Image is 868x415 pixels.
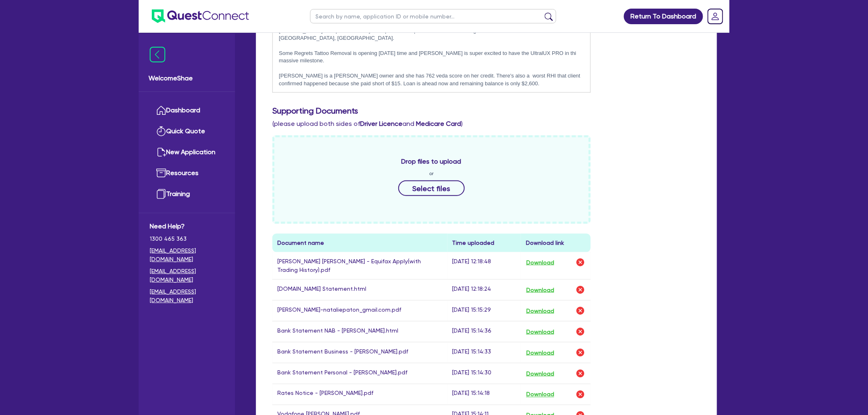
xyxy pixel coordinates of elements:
td: [DOMAIN_NAME] Statement.html [272,280,448,301]
a: Dashboard [150,100,224,121]
b: Driver Licence [360,120,402,128]
button: Download [526,285,555,295]
p: [PERSON_NAME] is a [PERSON_NAME] owner and she has 762 veda score on her credit. There's also a w... [279,72,584,87]
a: New Application [150,142,224,163]
th: Download link [521,234,591,252]
th: Document name [272,234,448,252]
td: [PERSON_NAME]-nataliepaton_gmail.com.pdf [272,301,448,322]
td: [DATE] 15:14:36 [448,322,521,342]
td: Bank Statement NAB - [PERSON_NAME].html [272,322,448,342]
a: Dropdown toggle [705,6,726,27]
button: Download [526,306,555,316]
img: training [156,189,166,199]
span: Drop files to upload [402,157,461,166]
td: Rates Notice - [PERSON_NAME].pdf [272,384,448,405]
img: icon-menu-close [150,47,165,62]
span: or [429,170,434,177]
img: delete-icon [576,369,585,379]
img: quick-quote [156,126,166,136]
td: [DATE] 15:14:33 [448,342,521,363]
p: Some Regrets Tattoo Removal is opening [DATE] time and [PERSON_NAME] is super excited to have the... [279,50,584,65]
button: Download [526,326,555,337]
p: [PERSON_NAME] is a qualified beauty therapist and the proud owner of Some Regrets Tattoo Removal ... [279,27,584,42]
button: Download [526,368,555,379]
img: delete-icon [576,327,585,337]
td: [DATE] 15:14:30 [448,363,521,384]
td: [DATE] 15:15:29 [448,301,521,322]
a: Resources [150,163,224,184]
a: Quick Quote [150,121,224,142]
img: delete-icon [576,390,585,399]
a: [EMAIL_ADDRESS][DOMAIN_NAME] [150,267,224,284]
img: quest-connect-logo-blue [152,9,249,23]
td: [DATE] 12:18:48 [448,252,521,280]
span: 1300 465 363 [150,235,224,243]
img: new-application [156,147,166,157]
img: delete-icon [576,348,585,358]
h3: Supporting Documents [272,106,701,116]
button: Download [526,389,555,400]
a: [EMAIL_ADDRESS][DOMAIN_NAME] [150,246,224,264]
b: Medicare Card [416,120,461,128]
img: resources [156,168,166,178]
th: Time uploaded [448,234,521,252]
td: [DATE] 12:18:24 [448,280,521,301]
button: Select files [398,180,465,196]
button: Download [526,347,555,358]
input: Search by name, application ID or mobile number... [310,9,556,23]
td: [DATE] 15:14:18 [448,384,521,405]
img: delete-icon [576,306,585,316]
a: Return To Dashboard [624,9,703,24]
td: [PERSON_NAME] [PERSON_NAME] - Equifax Apply(with Trading History).pdf [272,252,448,280]
img: delete-icon [576,285,585,295]
span: Welcome Shae [148,73,225,83]
a: Training [150,184,224,205]
button: Download [526,257,555,268]
td: Bank Statement Business - [PERSON_NAME].pdf [272,342,448,363]
td: Bank Statement Personal - [PERSON_NAME].pdf [272,363,448,384]
a: [EMAIL_ADDRESS][DOMAIN_NAME] [150,287,224,305]
span: Need Help? [150,221,224,231]
img: delete-icon [576,258,585,267]
span: (please upload both sides of and ) [272,120,463,128]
